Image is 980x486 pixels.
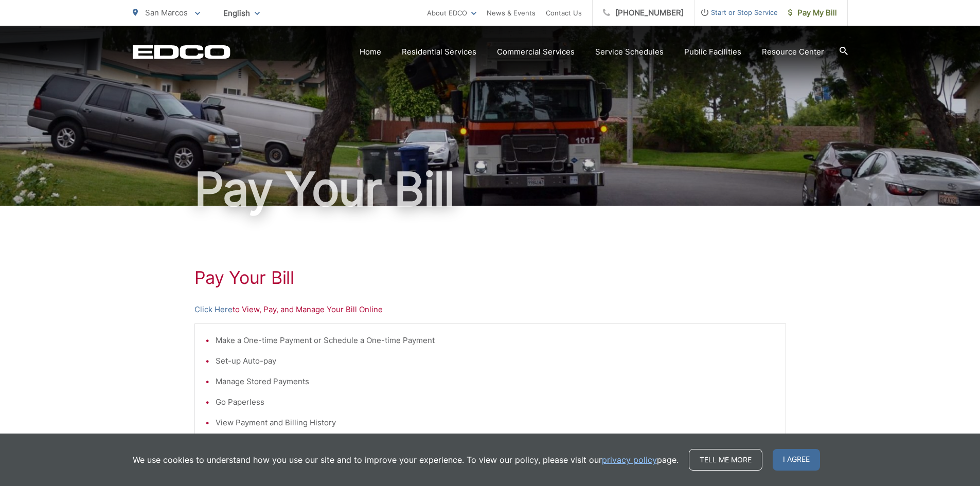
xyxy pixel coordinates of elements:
[133,164,848,215] h1: Pay Your Bill
[216,396,775,408] li: Go Paperless
[133,45,230,59] a: EDCD logo. Return to the homepage.
[773,449,820,471] span: I agree
[145,8,188,17] span: San Marcos
[194,303,786,316] p: to View, Pay, and Manage Your Bill Online
[194,303,233,316] a: Click Here
[216,334,775,347] li: Make a One-time Payment or Schedule a One-time Payment
[402,46,476,58] a: Residential Services
[216,355,775,367] li: Set-up Auto-pay
[497,46,575,58] a: Commercial Services
[194,267,786,288] h1: Pay Your Bill
[216,4,268,22] span: English
[216,417,775,429] li: View Payment and Billing History
[546,7,582,19] a: Contact Us
[684,46,741,58] a: Public Facilities
[762,46,824,58] a: Resource Center
[602,454,657,466] a: privacy policy
[689,449,762,471] a: Tell me more
[133,454,679,466] p: We use cookies to understand how you use our site and to improve your experience. To view our pol...
[360,46,381,58] a: Home
[487,7,536,19] a: News & Events
[595,46,664,58] a: Service Schedules
[427,7,476,19] a: About EDCO
[788,7,837,19] span: Pay My Bill
[216,375,775,388] li: Manage Stored Payments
